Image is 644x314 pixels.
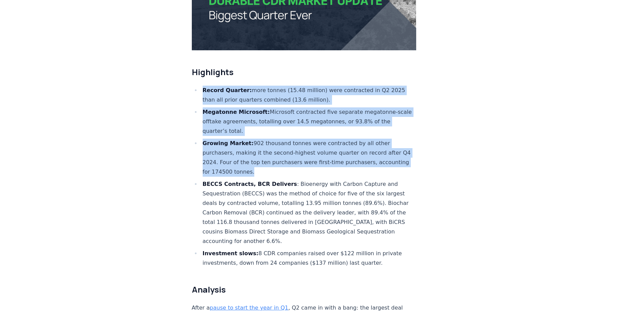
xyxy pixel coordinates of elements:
[192,67,417,77] h2: Highlights
[201,179,417,246] li: : Bioenergy with Carbon Capture and Sequestration (BECCS) was the method of choice for five of th...
[203,140,254,146] strong: Growing Market:
[203,109,270,115] strong: Megatonne Microsoft:
[203,250,259,257] strong: Investment slows:
[192,284,417,295] h2: Analysis
[201,86,417,105] li: more tonnes (15.48 million) were contracted in Q2 2025 than all prior quarters combined (13.6 mil...
[203,87,252,93] strong: Record Quarter:
[201,107,417,136] li: Microsoft contracted five separate megatonne-scale offtake agreements, totalling over 14.5 megato...
[201,139,417,177] li: 902 thousand tonnes were contracted by all other purchasers, making it the second-highest volume ...
[203,181,297,187] strong: BECCS Contracts, BCR Delivers
[210,304,288,311] a: pause to start the year in Q1
[201,249,417,268] li: 8 CDR companies raised over $122 million in private investments, down from 24 companies ($137 mil...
